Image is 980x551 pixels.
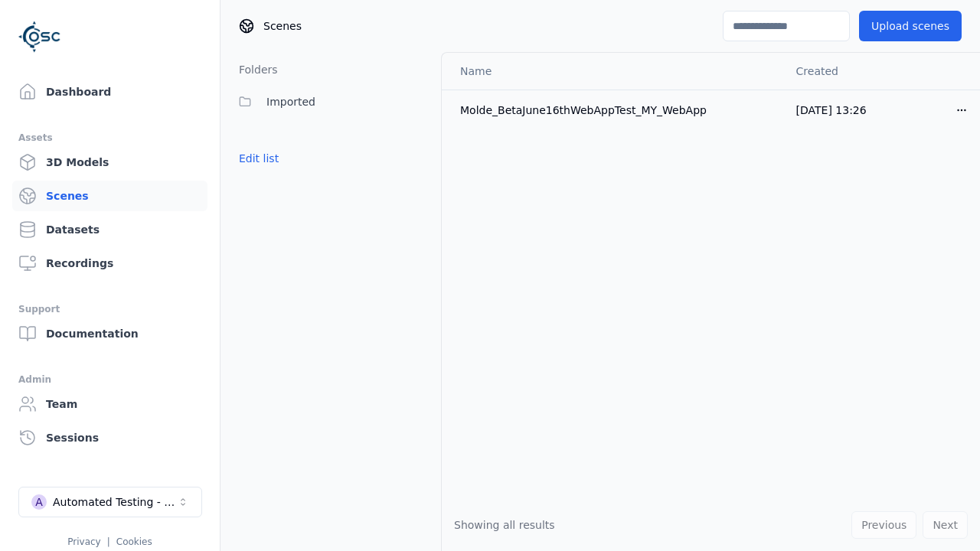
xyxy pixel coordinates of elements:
[12,318,207,349] a: Documentation
[796,104,867,116] span: [DATE] 13:26
[12,248,207,279] a: Recordings
[442,53,784,90] th: Name
[107,536,110,547] span: |
[18,370,201,389] div: Admin
[230,145,288,172] button: Edit list
[230,62,278,77] h3: Folders
[784,53,943,90] th: Created
[859,11,962,41] button: Upload scenes
[18,129,201,147] div: Assets
[12,77,207,107] a: Dashboard
[263,18,302,34] span: Scenes
[53,494,177,510] div: Automated Testing - Playwright
[18,487,202,517] button: Select a workspace
[12,389,207,419] a: Team
[266,93,315,111] span: Imported
[454,519,555,531] span: Showing all results
[12,147,207,178] a: 3D Models
[31,494,47,510] div: A
[18,15,61,58] img: Logo
[230,86,432,117] button: Imported
[67,536,100,547] a: Privacy
[12,181,207,211] a: Scenes
[460,103,772,118] div: Molde_BetaJune16thWebAppTest_MY_WebApp
[12,422,207,453] a: Sessions
[116,536,152,547] a: Cookies
[18,300,201,318] div: Support
[12,214,207,245] a: Datasets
